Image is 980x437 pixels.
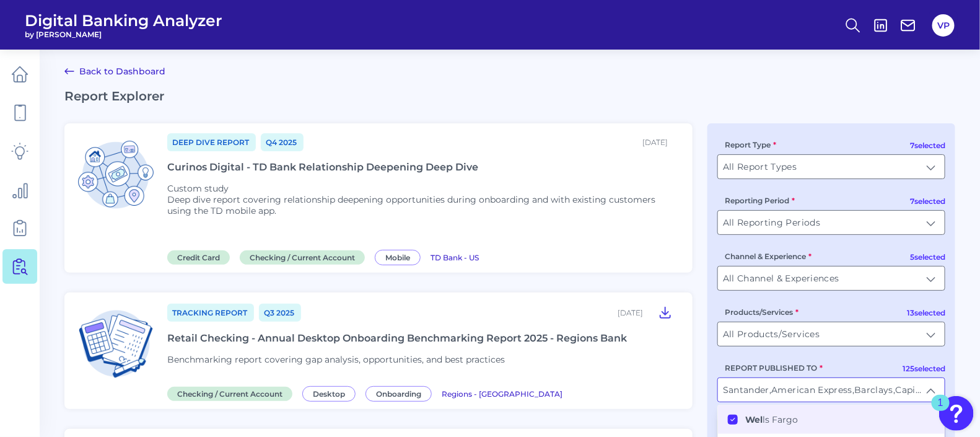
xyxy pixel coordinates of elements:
a: Q3 2025 [259,304,301,322]
a: TD Bank - US [431,251,479,263]
button: Open Resource Center, 1 new notification [939,396,974,431]
span: TD Bank - US [431,253,479,262]
span: Custom study [167,183,229,194]
label: Reporting Period [725,196,795,205]
h2: Report Explorer [64,89,955,104]
a: Back to Dashboard [64,64,165,79]
a: Regions - [GEOGRAPHIC_DATA] [442,387,562,399]
button: VP [932,14,955,37]
span: Checking / Current Account [167,387,292,401]
span: Benchmarking report covering gap analysis, opportunities, and best practices [167,354,505,365]
div: [DATE] [618,308,643,317]
img: Credit Card [74,133,157,216]
span: Regions - [GEOGRAPHIC_DATA] [442,389,562,399]
label: REPORT PUBLISHED TO [725,363,823,373]
a: Mobile [375,251,426,263]
img: Checking / Current Account [74,302,157,386]
span: Credit Card [167,250,230,265]
a: Deep Dive Report [167,133,256,151]
span: Mobile [375,250,421,265]
a: Tracking Report [167,304,254,322]
p: Deep dive report covering relationship deepening opportunities during onboarding and with existin... [167,194,678,216]
div: Retail Checking - Annual Desktop Onboarding Benchmarking Report 2025 - Regions Bank [167,332,627,344]
label: Report Type [725,140,776,149]
span: Desktop [302,386,356,402]
label: Products/Services [725,307,798,317]
a: Onboarding [365,387,437,399]
a: Desktop [302,387,361,399]
label: Channel & Experience [725,252,812,261]
span: by [PERSON_NAME] [25,30,222,39]
b: Wel [745,414,763,425]
div: 1 [938,403,943,419]
div: [DATE] [642,138,668,147]
label: ls Fargo [745,414,798,425]
div: Curinos Digital - TD Bank Relationship Deepening Deep Dive [167,161,478,173]
span: Checking / Current Account [240,250,365,265]
a: Checking / Current Account [167,387,297,399]
a: Q4 2025 [261,133,304,151]
span: Onboarding [365,386,432,402]
a: Checking / Current Account [240,251,370,263]
a: Credit Card [167,251,235,263]
span: Digital Banking Analyzer [25,11,222,30]
button: Retail Checking - Annual Desktop Onboarding Benchmarking Report 2025 - Regions Bank [653,302,678,322]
